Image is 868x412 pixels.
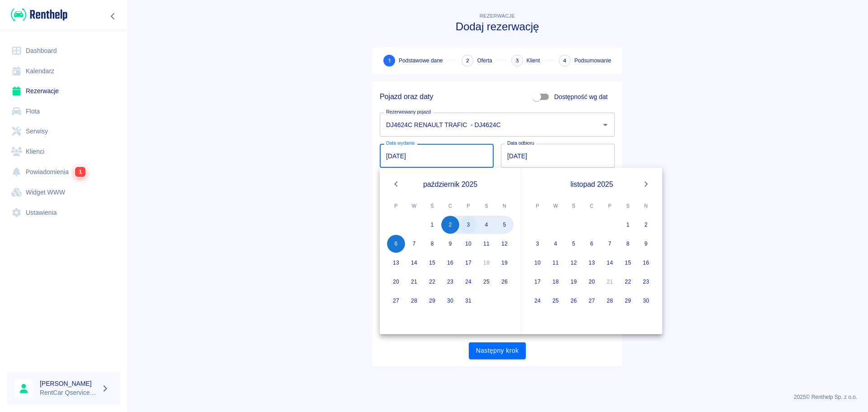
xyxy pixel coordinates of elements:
[602,197,618,215] span: piątek
[441,254,459,272] button: 16
[423,254,441,272] button: 15
[554,92,608,102] span: Dostępność wg dat
[106,10,120,22] button: Zwiń nawigację
[441,273,459,291] button: 23
[477,273,495,291] button: 25
[574,57,611,65] span: Podsumowanie
[495,254,514,272] button: 19
[387,273,405,291] button: 20
[441,292,459,310] button: 30
[496,197,513,215] span: niedziela
[565,273,583,291] button: 19
[380,144,494,168] input: DD.MM.YYYY
[7,61,120,81] a: Kalendarz
[601,254,619,272] button: 14
[501,144,615,168] input: DD.MM.YYYY
[373,20,622,33] h3: Dodaj rezerwację
[480,13,515,19] span: Rezerwacje
[495,273,514,291] button: 26
[547,273,565,291] button: 18
[515,56,519,66] span: 3
[583,235,601,253] button: 6
[459,273,477,291] button: 24
[637,292,655,310] button: 30
[399,57,443,65] span: Podstawowe dane
[547,197,564,215] span: wtorek
[571,179,613,190] span: listopad 2025
[386,109,431,115] label: Rezerwowany pojazd
[528,292,547,310] button: 24
[547,292,565,310] button: 25
[405,254,423,272] button: 14
[477,216,495,234] button: 4
[529,197,546,215] span: poniedziałek
[495,235,514,253] button: 12
[423,273,441,291] button: 22
[40,379,98,388] h6: [PERSON_NAME]
[601,235,619,253] button: 7
[387,175,405,193] button: Previous month
[460,197,476,215] span: piątek
[442,197,458,215] span: czwartek
[619,216,637,234] button: 1
[405,292,423,310] button: 28
[137,393,857,401] p: 2025 © Renthelp Sp. z o.o.
[7,101,120,122] a: Flota
[7,161,120,182] a: Powiadomienia1
[441,216,459,234] button: 2
[387,235,405,253] button: 6
[7,182,120,203] a: Widget WWW
[528,235,547,253] button: 3
[405,235,423,253] button: 7
[11,7,67,22] img: Renthelp logo
[405,273,423,291] button: 21
[7,41,120,61] a: Dashboard
[423,235,441,253] button: 8
[566,197,582,215] span: środa
[469,342,526,359] button: Następny krok
[387,254,405,272] button: 13
[477,57,492,65] span: Oferta
[7,203,120,223] a: Ustawienia
[386,140,415,147] label: Data wydania
[528,254,547,272] button: 10
[7,121,120,142] a: Serwisy
[637,235,655,253] button: 9
[7,142,120,162] a: Klienci
[387,292,405,310] button: 27
[565,235,583,253] button: 5
[583,273,601,291] button: 20
[619,273,637,291] button: 22
[637,273,655,291] button: 23
[459,216,477,234] button: 3
[619,292,637,310] button: 29
[423,179,477,190] span: październik 2025
[7,81,120,101] a: Rezerwacje
[40,388,98,398] p: RentCar Qservice Damar Parts
[459,292,477,310] button: 31
[638,197,654,215] span: niedziela
[478,197,495,215] span: sobota
[388,56,391,66] span: 1
[7,7,67,22] a: Renthelp logo
[423,292,441,310] button: 29
[583,292,601,310] button: 27
[620,197,636,215] span: sobota
[75,167,85,177] span: 1
[423,216,441,234] button: 1
[563,56,566,66] span: 4
[441,235,459,253] button: 9
[547,254,565,272] button: 11
[599,118,612,131] button: Otwórz
[459,254,477,272] button: 17
[601,292,619,310] button: 28
[528,273,547,291] button: 17
[477,235,495,253] button: 11
[527,57,540,65] span: Klient
[459,235,477,253] button: 10
[406,197,422,215] span: wtorek
[619,235,637,253] button: 8
[388,197,404,215] span: poniedziałek
[507,140,534,147] label: Data odbioru
[637,216,655,234] button: 2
